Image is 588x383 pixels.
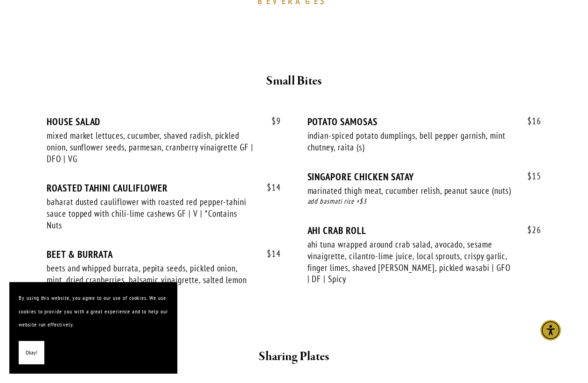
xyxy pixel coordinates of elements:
[259,348,329,365] strong: Sharing Plates
[19,291,168,332] p: By using this website, you agree to our use of cookies. We use cookies to provide you with a grea...
[308,116,542,128] div: POTATO SAMOSAS
[19,341,44,365] button: Okay!
[47,130,254,164] div: mixed market lettuces, cucumber, shaved radish, pickled onion, sunflower seeds, parmesan, cranber...
[308,171,542,183] div: SINGAPORE CHICKEN SATAY
[267,182,272,193] span: $
[47,116,281,128] div: HOUSE SALAD
[47,182,281,194] div: ROASTED TAHINI CAULIFLOWER
[26,346,37,360] span: Okay!
[308,196,542,207] div: add basmati rice +$3
[540,320,561,340] div: Accessibility Menu
[518,116,541,127] span: 16
[9,282,177,374] section: Cookie banner
[272,115,276,127] span: $
[308,185,515,197] div: marinated thigh meat, cucumber relish, peanut sauce (nuts)
[266,73,322,89] strong: Small Bites
[527,224,532,235] span: $
[267,248,272,259] span: $
[47,248,281,260] div: BEET & BURRATA
[527,170,532,182] span: $
[258,248,281,259] span: 14
[518,171,541,182] span: 15
[47,196,254,231] div: baharat dusted cauliflower with roasted red pepper-tahini sauce topped with chili-lime cashews GF...
[47,262,254,297] div: beets and whipped burrata, pepita seeds, pickled onion, mint, dried cranberries, balsamic vinaigr...
[518,225,541,235] span: 26
[308,225,542,236] div: AHI CRAB ROLL
[308,239,515,285] div: ahi tuna wrapped around crab salad, avocado, sesame vinaigrette, cilantro-lime juice, local sprou...
[262,116,281,127] span: 9
[308,130,515,153] div: indian-spiced potato dumplings, bell pepper garnish, mint chutney, raita (s)
[527,115,532,127] span: $
[258,182,281,193] span: 14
